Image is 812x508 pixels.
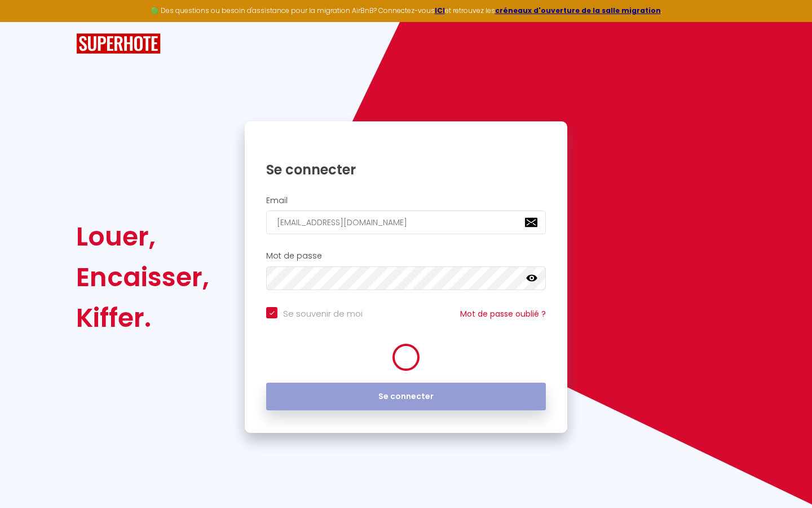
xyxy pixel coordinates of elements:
h2: Email [266,196,546,205]
input: Ton Email [266,211,546,234]
button: Ouvrir le widget de chat LiveChat [9,5,43,38]
a: ICI [435,6,445,15]
img: SuperHote logo [76,33,161,54]
div: Louer, [76,216,209,257]
h1: Se connecter [266,161,546,178]
div: Kiffer. [76,297,209,338]
h2: Mot de passe [266,251,546,261]
button: Se connecter [266,383,546,411]
a: Mot de passe oublié ? [460,308,546,319]
div: Encaisser, [76,257,209,297]
a: créneaux d'ouverture de la salle migration [495,6,661,15]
